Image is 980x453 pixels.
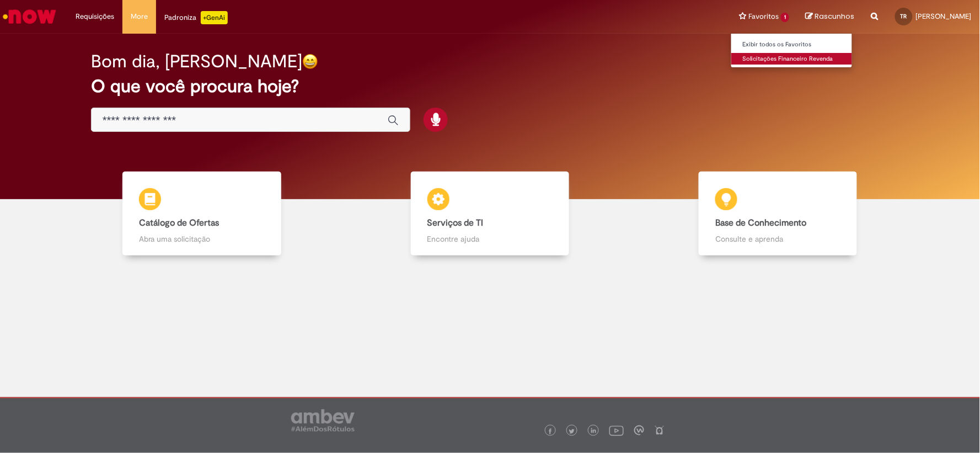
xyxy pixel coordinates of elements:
span: More [131,11,148,22]
span: [PERSON_NAME] [916,12,972,21]
a: Serviços de TI Encontre ajuda [346,172,634,256]
img: logo_footer_naosei.png [655,425,665,435]
a: Rascunhos [806,12,855,22]
img: logo_footer_workplace.png [634,425,644,435]
img: logo_footer_linkedin.png [591,428,597,435]
img: logo_footer_youtube.png [609,423,624,438]
img: ServiceNow [1,6,58,28]
b: Serviços de TI [427,217,484,228]
a: Base de Conhecimento Consulte e aprenda [634,172,922,256]
a: Exibir todos os Favoritos [731,39,853,51]
img: logo_footer_twitter.png [569,429,575,434]
img: logo_footer_ambev_rotulo_gray.png [291,409,355,431]
span: Rascunhos [815,11,855,22]
h2: O que você procura hoje? [91,77,889,96]
p: Encontre ajuda [427,233,553,244]
span: Requisições [76,11,114,22]
span: 1 [781,13,789,22]
p: Abra uma solicitação [139,233,264,244]
h2: Bom dia, [PERSON_NAME] [91,52,302,71]
b: Base de Conhecimento [715,217,806,228]
a: Catálogo de Ofertas Abra uma solicitação [58,172,346,256]
a: Solicitações Financeiro Revenda [731,53,853,65]
b: Catálogo de Ofertas [139,217,219,228]
div: Padroniza [164,11,228,24]
p: Consulte e aprenda [715,233,840,244]
span: Favoritos [748,11,779,22]
span: TR [901,13,907,20]
img: happy-face.png [302,54,318,70]
img: logo_footer_facebook.png [548,429,553,434]
ul: Favoritos [731,33,853,68]
p: +GenAi [201,11,228,24]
